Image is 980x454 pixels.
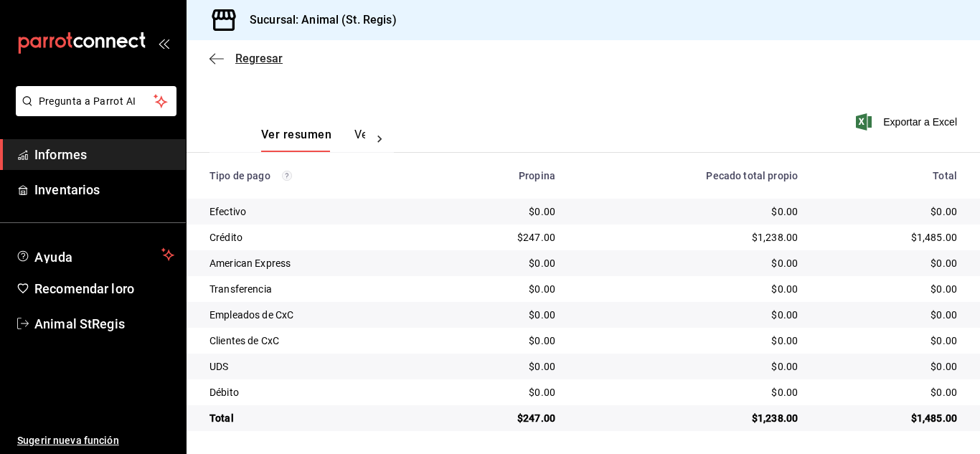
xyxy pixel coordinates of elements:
[529,206,555,217] font: $0.00
[209,387,239,398] font: Débito
[911,412,957,424] font: $1,485.00
[209,283,272,295] font: Transferencia
[933,170,957,181] font: Total
[209,170,270,181] font: Tipo de pago
[209,52,283,65] button: Regresar
[519,170,555,181] font: Propina
[209,232,242,243] font: Crédito
[529,361,555,372] font: $0.00
[235,52,283,65] font: Regresar
[883,116,957,128] font: Exportar a Excel
[354,128,408,141] font: Ver pagos
[209,206,246,217] font: Efectivo
[930,257,957,269] font: $0.00
[209,335,279,346] font: Clientes de CxC
[209,361,228,372] font: UDS
[209,309,293,321] font: Empleados de CxC
[158,37,169,49] button: abrir_cajón_menú
[930,387,957,398] font: $0.00
[517,232,555,243] font: $247.00
[10,104,176,119] a: Pregunta a Parrot AI
[771,387,798,398] font: $0.00
[517,412,555,424] font: $247.00
[859,113,957,131] button: Exportar a Excel
[529,387,555,398] font: $0.00
[529,335,555,346] font: $0.00
[771,335,798,346] font: $0.00
[250,13,397,27] font: Sucursal: Animal (St. Regis)
[34,316,125,331] font: Animal StRegis
[39,95,136,107] font: Pregunta a Parrot AI
[34,147,87,162] font: Informes
[911,232,957,243] font: $1,485.00
[771,361,798,372] font: $0.00
[529,309,555,321] font: $0.00
[529,283,555,295] font: $0.00
[706,170,798,181] font: Pecado total propio
[771,206,798,217] font: $0.00
[930,309,957,321] font: $0.00
[16,86,176,116] button: Pregunta a Parrot AI
[930,335,957,346] font: $0.00
[34,281,134,296] font: Recomendar loro
[752,412,798,424] font: $1,238.00
[771,309,798,321] font: $0.00
[209,257,291,269] font: American Express
[34,182,100,197] font: Inventarios
[930,283,957,295] font: $0.00
[282,171,292,181] svg: Los pagos realizados con Pay y otras terminales son montos brutos.
[771,257,798,269] font: $0.00
[34,250,73,265] font: Ayuda
[930,361,957,372] font: $0.00
[529,257,555,269] font: $0.00
[209,412,234,424] font: Total
[752,232,798,243] font: $1,238.00
[261,128,331,141] font: Ver resumen
[17,435,119,446] font: Sugerir nueva función
[261,127,365,152] div: pestañas de navegación
[930,206,957,217] font: $0.00
[771,283,798,295] font: $0.00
